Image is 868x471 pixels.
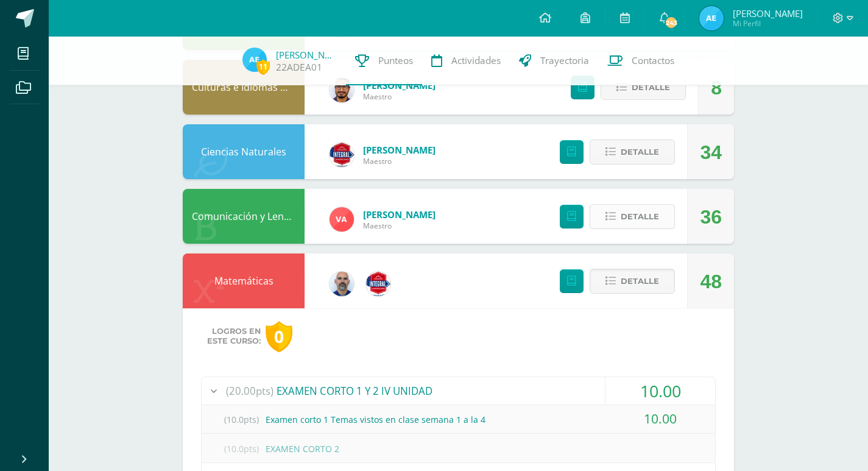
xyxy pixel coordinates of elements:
button: Detalle [590,140,675,165]
div: EXAMEN CORTO 2 [202,435,715,462]
a: Trayectoria [510,37,598,85]
div: 8 [711,60,722,115]
div: Examen corto 1 Temas vistos en clase semana 1 a la 4 [202,406,715,433]
span: Punteos [378,54,413,67]
div: 36 [700,189,722,244]
span: (10.0pts) [217,406,266,433]
div: Culturas e Idiomas Mayas [183,60,305,115]
button: Detalle [590,269,675,294]
img: 256d687dc99dbf99deb592e3fac24610.png [366,272,390,296]
span: Actividades [451,54,501,67]
button: Detalle [590,204,675,229]
span: Detalle [621,141,659,163]
div: 0 [266,321,292,352]
span: 243 [665,16,678,29]
button: Detalle [601,75,686,100]
span: [PERSON_NAME] [733,7,803,19]
span: [PERSON_NAME] [363,208,436,221]
img: 168a27810ebc7423622ffd637f3de9dc.png [330,143,354,167]
span: Maestro [363,221,436,231]
a: 22ADEA01 [276,61,322,74]
img: 25a107f0461d339fca55307c663570d2.png [330,272,354,296]
img: 885c49a45298d8fa0a6e1f94c84586b9.png [242,48,267,72]
div: Matemáticas [183,253,305,308]
span: Maestro [363,156,436,166]
img: ef34ee16907c8215cd1846037ce38107.png [330,78,354,102]
span: Detalle [632,76,670,99]
div: Comunicación y Lenguaje: Idioma Español [183,189,305,244]
a: [PERSON_NAME] [276,49,337,61]
div: 10.00 [605,377,715,405]
div: 48 [700,254,722,309]
span: [PERSON_NAME] [363,144,436,156]
span: Logros en este curso: [207,327,261,346]
span: Detalle [621,270,659,292]
span: Contactos [632,54,674,67]
div: 10.00 [605,405,715,433]
img: 7a80fdc5f59928efee5a6dcd101d4975.png [330,207,354,232]
span: 11 [256,59,270,74]
a: Punteos [346,37,422,85]
a: Actividades [422,37,510,85]
a: Contactos [598,37,683,85]
div: Ciencias Naturales [183,124,305,179]
img: 885c49a45298d8fa0a6e1f94c84586b9.png [699,6,724,30]
span: Trayectoria [540,54,589,67]
div: 34 [700,125,722,180]
span: (10.0pts) [217,435,266,462]
span: (20.00pts) [226,377,273,405]
span: Mi Perfil [733,18,803,29]
span: Detalle [621,205,659,228]
div: EXAMEN CORTO 1 Y 2 IV UNIDAD [202,377,715,405]
span: Maestro [363,91,436,102]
